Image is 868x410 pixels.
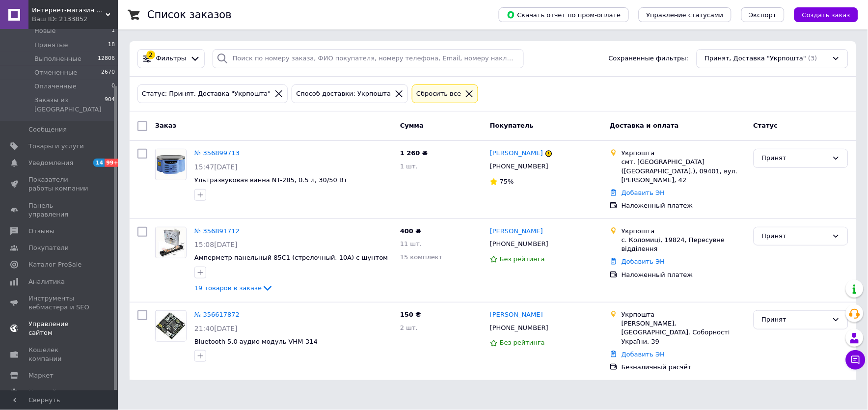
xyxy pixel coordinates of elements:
[647,11,724,19] span: Управление статусами
[490,310,543,320] a: [PERSON_NAME]
[155,149,187,180] a: Фото товару
[93,159,105,167] span: 14
[294,89,393,99] div: Способ доставки: Укрпошта
[507,10,621,19] span: Скачать отчет по пром-оплате
[155,227,187,258] a: Фото товару
[28,244,69,252] span: Покупатели
[639,7,732,22] button: Управление статусами
[34,82,77,91] span: Оплаченные
[32,6,106,15] span: Интернет-магазин «RadioBox»
[28,125,67,134] span: Сообщения
[156,149,186,180] img: Фото товару
[705,54,807,63] span: Принят, Доставка "Укрпошта"
[754,122,778,129] span: Статус
[490,240,548,247] span: [PHONE_NUMBER]
[500,339,545,346] span: Без рейтинга
[28,294,91,312] span: Инструменты вебмастера и SEO
[194,241,238,248] span: 15:08[DATE]
[213,49,524,68] input: Поиск по номеру заказа, ФИО покупателя, номеру телефона, Email, номеру накладной
[101,68,115,77] span: 2670
[105,159,121,167] span: 99+
[622,258,665,265] a: Добавить ЭН
[414,89,463,99] div: Сбросить все
[622,319,746,346] div: [PERSON_NAME], [GEOGRAPHIC_DATA]. Соборності України, 39
[28,346,91,363] span: Кошелек компании
[500,255,545,263] span: Без рейтинга
[785,11,858,18] a: Создать заказ
[155,310,187,342] a: Фото товару
[490,227,543,236] a: [PERSON_NAME]
[609,54,689,63] span: Сохраненные фильтры:
[762,231,828,242] div: Принят
[846,350,866,370] button: Чат с покупателем
[194,176,348,184] a: Ультразвуковая ванна NT-285, 0.5 л, 30/50 Вт
[140,89,272,99] div: Статус: Принят, Доставка "Укрпошта"
[610,122,679,129] span: Доставка и оплата
[34,41,68,50] span: Принятые
[749,11,777,19] span: Экспорт
[28,371,54,380] span: Маркет
[400,149,428,157] span: 1 260 ₴
[622,189,665,196] a: Добавить ЭН
[622,227,746,236] div: Укрпошта
[28,201,91,219] span: Панель управления
[400,240,422,247] span: 11 шт.
[34,55,81,63] span: Выполненные
[622,310,746,319] div: Укрпошта
[762,315,828,325] div: Принят
[156,311,186,341] img: Фото товару
[111,82,115,91] span: 0
[28,227,54,236] span: Отзывы
[499,7,629,22] button: Скачать отчет по пром-оплате
[400,324,418,331] span: 2 шт.
[156,54,187,63] span: Фильтры
[194,227,240,235] a: № 356891712
[28,142,84,151] span: Товары и услуги
[28,388,64,397] span: Настройки
[622,149,746,158] div: Укрпошта
[622,363,746,372] div: Безналичный расчёт
[400,311,421,318] span: 150 ₴
[490,122,534,129] span: Покупатель
[32,15,118,24] div: Ваш ID: 2133852
[762,153,828,164] div: Принят
[105,96,115,113] span: 904
[194,163,238,171] span: 15:47[DATE]
[98,55,115,63] span: 12806
[146,51,155,59] div: 2
[622,271,746,279] div: Наложенный платеж
[147,9,232,21] h1: Список заказов
[194,325,238,332] span: 21:40[DATE]
[194,284,273,292] a: 19 товаров в заказе
[741,7,785,22] button: Экспорт
[34,27,56,35] span: Новые
[28,260,81,269] span: Каталог ProSale
[622,236,746,253] div: с. Коломиці, 19824, Пересувне відділення
[108,41,115,50] span: 18
[194,311,240,318] a: № 356617872
[400,227,421,235] span: 400 ₴
[490,149,543,158] a: [PERSON_NAME]
[809,55,817,62] span: (3)
[28,159,73,167] span: Уведомления
[34,96,105,113] span: Заказы из [GEOGRAPHIC_DATA]
[400,253,443,261] span: 15 комплект
[400,163,418,170] span: 1 шт.
[111,27,115,35] span: 1
[194,338,318,345] a: Bluetooth 5.0 аудио модуль VHM-314
[34,68,77,77] span: Отмененные
[500,178,514,185] span: 75%
[155,122,176,129] span: Заказ
[794,7,858,22] button: Создать заказ
[194,254,388,261] a: Амперметр панельный 85C1 (стрелочный, 10A) с шунтом
[194,149,240,157] a: № 356899713
[490,163,548,170] span: [PHONE_NUMBER]
[622,158,746,185] div: смт. [GEOGRAPHIC_DATA] ([GEOGRAPHIC_DATA].), 09401, вул. [PERSON_NAME], 42
[194,284,262,292] span: 19 товаров в заказе
[156,227,186,258] img: Фото товару
[28,277,65,286] span: Аналитика
[28,175,91,193] span: Показатели работы компании
[802,11,850,19] span: Создать заказ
